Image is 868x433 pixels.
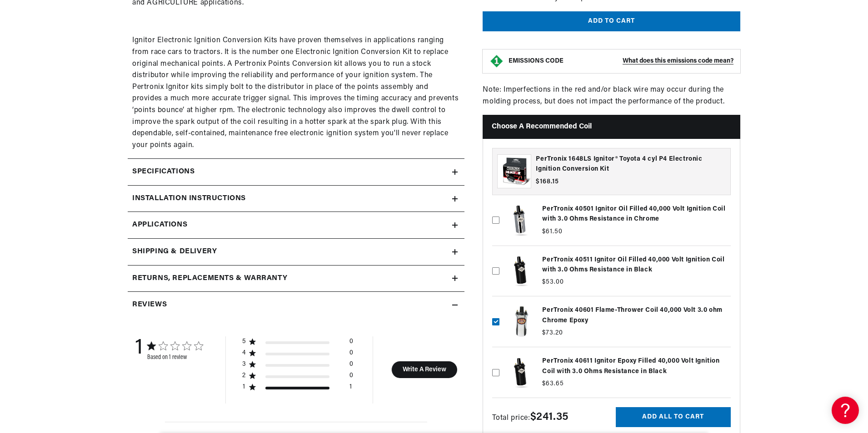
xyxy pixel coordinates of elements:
span: Applications [132,219,187,231]
div: 0 [349,372,353,383]
div: 4 [242,349,246,357]
span: $168.15 [536,177,559,187]
button: Write A Review [391,361,457,378]
div: 1 [349,383,352,394]
strong: $241.35 [530,412,569,423]
p: Ignitor Electronic Ignition Conversion Kits have proven themselves in applications ranging from r... [132,35,460,151]
div: 5 [242,338,246,346]
h2: Reviews [132,299,167,311]
button: Add to cart [483,11,740,32]
div: 3 [242,360,246,369]
h2: Specifications [132,166,195,178]
a: Applications [128,212,464,239]
summary: Specifications [128,159,464,185]
div: Based on 1 review [147,354,203,361]
summary: Returns, Replacements & Warranty [128,266,464,292]
img: Emissions code [489,54,504,69]
div: 1 [242,383,246,391]
div: 2 star by 0 reviews [242,372,353,383]
span: Total price: [492,414,568,422]
div: 3 star by 0 reviews [242,360,353,372]
strong: EMISSIONS CODE [509,58,564,64]
div: 1 [135,336,143,361]
div: 4 star by 0 reviews [242,349,353,360]
summary: Reviews [128,292,464,318]
summary: Installation instructions [128,186,464,212]
h2: Choose a Recommended Coil [483,115,740,139]
h2: Returns, Replacements & Warranty [132,273,287,285]
button: Add all to cart [616,407,731,428]
button: EMISSIONS CODEWhat does this emissions code mean? [509,57,733,65]
div: 0 [349,360,353,372]
div: 0 [349,338,353,349]
div: 2 [242,372,246,380]
strong: What does this emissions code mean? [623,58,733,64]
h2: Installation instructions [132,193,246,205]
div: 0 [349,349,353,360]
summary: Shipping & Delivery [128,239,464,265]
div: 1 star by 1 reviews [242,383,353,394]
h2: Shipping & Delivery [132,246,217,258]
div: 5 star by 0 reviews [242,338,353,349]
